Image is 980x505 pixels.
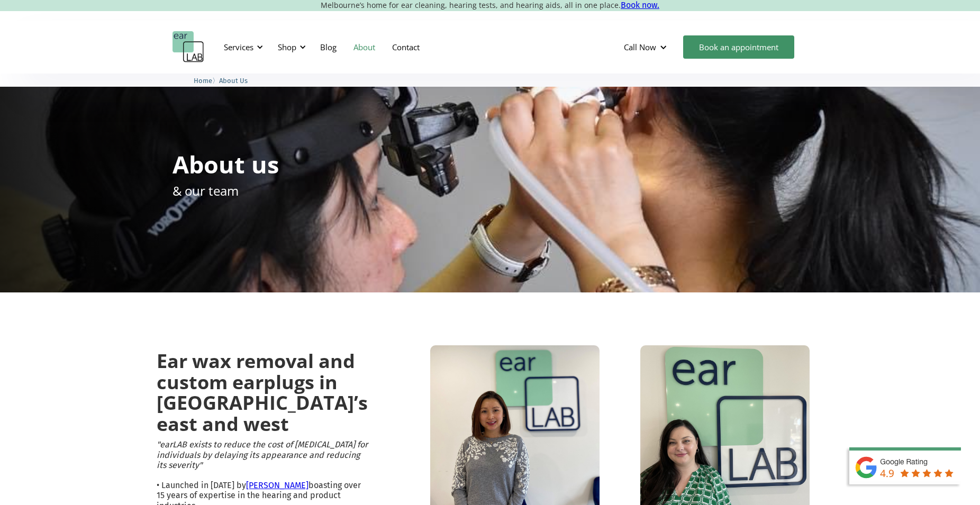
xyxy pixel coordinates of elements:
a: About Us [219,75,248,85]
div: Call Now [615,31,678,63]
a: [PERSON_NAME] [246,480,308,490]
a: home [173,31,204,63]
a: About [345,32,384,62]
span: Home [194,77,212,85]
p: & our team [173,181,239,200]
h2: Ear wax removal and custom earplugs in [GEOGRAPHIC_DATA]’s east and west [157,351,368,434]
a: Book an appointment [683,35,794,59]
div: Shop [271,31,309,63]
a: Blog [312,32,345,62]
div: Shop [278,42,296,52]
em: "earLAB exists to reduce the cost of [MEDICAL_DATA] for individuals by delaying its appearance an... [157,439,368,470]
div: Services [217,31,266,63]
li: 〉 [194,75,219,86]
div: Services [224,42,253,52]
h1: About us [173,152,279,176]
a: Home [194,75,212,85]
a: Contact [384,32,428,62]
div: Call Now [624,42,656,52]
span: About Us [219,77,248,85]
